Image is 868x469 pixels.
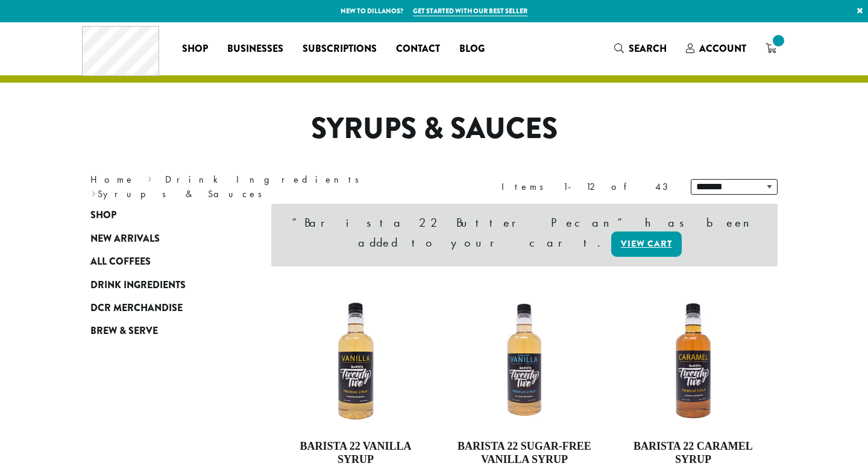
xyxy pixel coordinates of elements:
a: Drink Ingredients [165,173,367,186]
span: Subscriptions [303,42,377,57]
div: “Barista 22 Butter Pecan” has been added to your cart. [271,204,778,266]
a: New Arrivals [90,227,235,250]
a: Shop [172,39,218,58]
span: Brew & Serve [90,324,158,339]
span: Shop [182,42,208,57]
div: Items 1-12 of 43 [502,180,673,194]
h4: Barista 22 Sugar-Free Vanilla Syrup [455,440,594,466]
a: Home [90,173,135,186]
span: › [148,168,152,187]
span: Account [699,42,746,55]
img: CARAMEL-1-300x300.png [624,292,763,430]
span: Shop [90,208,116,223]
span: Blog [459,42,485,57]
a: Brew & Serve [90,319,235,342]
span: Search [629,42,667,55]
a: All Coffees [90,250,235,273]
img: SF-VANILLA-300x300.png [455,292,594,430]
a: Shop [90,204,235,227]
a: DCR Merchandise [90,297,235,319]
nav: Breadcrumb [90,172,416,201]
h4: Barista 22 Vanilla Syrup [286,440,425,466]
span: New Arrivals [90,231,160,247]
h1: Syrups & Sauces [81,112,787,146]
h4: Barista 22 Caramel Syrup [624,440,763,466]
a: Get started with our best seller [413,6,527,16]
a: View cart [611,231,682,257]
img: VANILLA-300x300.png [286,292,425,430]
span: Drink Ingredients [90,278,186,293]
span: Businesses [227,42,283,57]
span: Contact [396,42,440,57]
span: › [92,183,96,201]
a: Drink Ingredients [90,273,235,296]
span: DCR Merchandise [90,301,183,316]
a: Search [605,39,676,58]
span: All Coffees [90,254,151,269]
